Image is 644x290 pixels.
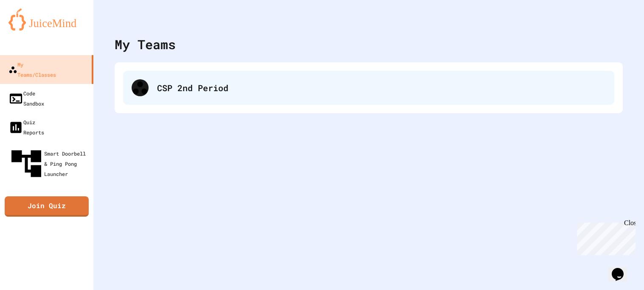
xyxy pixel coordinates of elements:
div: Code Sandbox [8,88,44,109]
div: Quiz Reports [8,117,44,137]
div: CSP 2nd Period [157,81,606,94]
iframe: chat widget [574,219,636,255]
div: Chat with us now!Close [3,3,59,54]
div: My Teams/Classes [8,59,56,80]
div: Smart Doorbell & Ping Pong Launcher [8,146,90,181]
div: CSP 2nd Period [123,71,614,105]
div: My Teams [115,35,176,54]
img: logo-orange.svg [8,8,85,31]
iframe: chat widget [608,256,636,282]
a: Join Quiz [5,196,89,217]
